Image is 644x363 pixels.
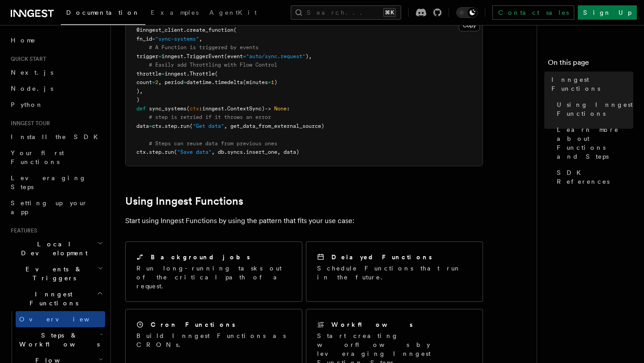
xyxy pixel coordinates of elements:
[202,106,224,112] span: inngest
[165,149,174,155] span: run
[557,168,633,186] span: SDK References
[271,79,274,85] span: 1
[246,53,305,59] span: "auto/sync.request"
[274,79,277,85] span: )
[233,27,237,33] span: (
[7,145,105,170] a: Your first Functions
[161,149,165,155] span: .
[61,3,145,25] a: Documentation
[149,44,258,51] span: # A Function is triggered by events
[155,79,158,85] span: 2
[291,5,401,20] button: Search...⌘K
[7,261,105,286] button: Events & Triggers
[11,85,53,92] span: Node.js
[11,174,86,190] span: Leveraging Steps
[7,227,37,234] span: Features
[161,123,165,129] span: .
[190,106,199,112] span: ctx
[161,71,165,77] span: =
[7,64,105,80] a: Next.js
[492,5,574,20] a: Contact sales
[149,62,277,68] span: # Easily add Throttling with Flow Control
[243,79,268,85] span: (minutes
[186,53,224,59] span: TriggerEvent
[158,79,183,85] span: , period
[553,97,633,122] a: Using Inngest Functions
[7,32,105,48] a: Home
[136,27,183,33] span: @inngest_client
[136,331,291,349] p: Build Inngest Functions as CRONs.
[274,106,287,112] span: None
[7,97,105,113] a: Python
[7,55,46,63] span: Quick start
[7,236,105,261] button: Local Development
[136,97,140,103] span: )
[548,57,633,72] h4: On this page
[557,125,633,161] span: Learn more about Functions and Steps
[152,123,161,129] span: ctx
[149,114,271,120] span: # step is retried if it throws an error
[317,264,472,282] p: Schedule Functions that run in the future.
[459,20,480,31] button: Copy
[16,331,100,349] span: Steps & Workflows
[11,36,36,45] span: Home
[204,3,262,24] a: AgentKit
[7,195,105,220] a: Setting up your app
[152,79,155,85] span: =
[305,53,312,59] span: ),
[165,71,190,77] span: inngest.
[578,5,637,20] a: Sign Up
[209,9,257,16] span: AgentKit
[151,253,250,262] h2: Background jobs
[19,316,111,323] span: Overview
[149,123,152,129] span: =
[553,122,633,165] a: Learn more about Functions and Steps
[265,106,271,112] span: ->
[125,215,483,227] p: Start using Inngest Functions by using the pattern that fits your use case:
[7,286,105,311] button: Inngest Functions
[199,36,202,42] span: ,
[149,149,161,155] span: step
[456,7,478,18] button: Toggle dark mode
[161,53,186,59] span: inngest.
[145,3,204,24] a: Examples
[331,253,432,262] h2: Delayed Functions
[136,264,291,291] p: Run long-running tasks out of the critical path of a request.
[331,320,413,329] h2: Workflows
[136,79,152,85] span: count
[136,36,152,42] span: fn_id
[136,88,143,94] span: ),
[149,106,186,112] span: sync_systems
[177,123,180,129] span: .
[7,240,97,257] span: Local Development
[7,80,105,97] a: Node.js
[553,165,633,190] a: SDK References
[186,106,190,112] span: (
[227,106,265,112] span: ContextSync)
[155,36,199,42] span: "sync-systems"
[158,53,161,59] span: =
[11,149,64,165] span: Your first Functions
[180,123,190,129] span: run
[7,170,105,195] a: Leveraging Steps
[557,100,633,118] span: Using Inngest Functions
[125,195,243,207] a: Using Inngest Functions
[215,71,218,77] span: (
[165,123,177,129] span: step
[7,120,50,127] span: Inngest tour
[186,79,215,85] span: datetime.
[11,69,53,76] span: Next.js
[224,123,324,129] span: , get_data_from_external_source)
[152,36,155,42] span: =
[146,149,149,155] span: .
[7,265,97,283] span: Events & Triggers
[186,27,233,33] span: create_function
[243,53,246,59] span: =
[548,72,633,97] a: Inngest Functions
[224,106,227,112] span: .
[136,123,149,129] span: data
[11,133,103,140] span: Install the SDK
[136,149,146,155] span: ctx
[151,9,199,16] span: Examples
[136,53,158,59] span: trigger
